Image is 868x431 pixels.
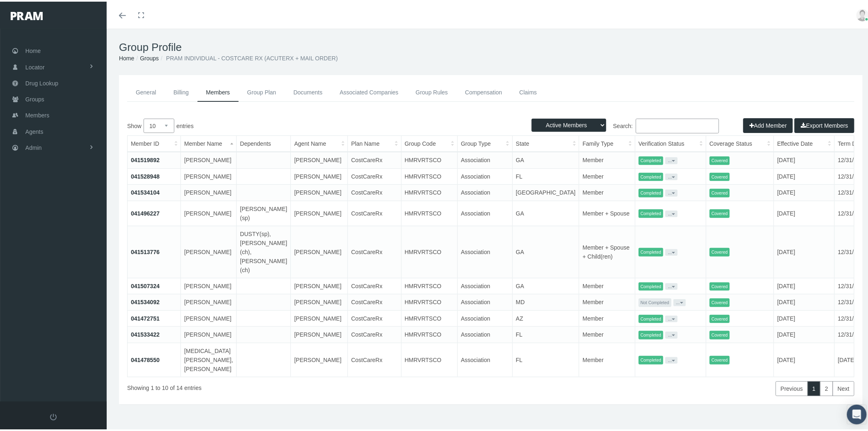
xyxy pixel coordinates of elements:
[639,313,664,322] span: Completed
[639,354,664,363] span: Completed
[401,309,457,325] td: HMRVRTSCO
[457,325,512,342] td: Association
[774,325,835,342] td: [DATE]
[239,82,285,100] a: Group Plan
[743,117,793,131] button: Add Member
[710,313,730,322] span: Covered
[512,325,579,342] td: FL
[401,341,457,375] td: HMRVRTSCO
[833,380,854,394] a: Next
[774,134,835,150] th: Effective Date: activate to sort column ascending
[639,281,664,289] span: Completed
[291,341,348,375] td: [PERSON_NAME]
[710,281,730,289] span: Covered
[665,209,678,215] button: ...
[579,276,635,293] td: Member
[144,117,174,131] select: Showentries
[674,298,686,304] button: ...
[795,117,854,131] button: Export Members
[710,171,730,180] span: Covered
[512,309,579,325] td: AZ
[348,309,401,325] td: CostCareRx
[291,134,348,150] th: Agent Name: activate to sort column ascending
[291,325,348,342] td: [PERSON_NAME]
[25,106,49,122] span: Members
[25,41,41,57] span: Home
[401,167,457,183] td: HMRVRTSCO
[636,117,719,132] input: Search:
[291,183,348,199] td: [PERSON_NAME]
[181,341,237,375] td: [MEDICAL_DATA][PERSON_NAME], [PERSON_NAME]
[457,150,512,167] td: Association
[774,167,835,183] td: [DATE]
[665,172,678,179] button: ...
[197,82,238,100] a: Members
[131,247,160,254] a: 041513776
[512,167,579,183] td: FL
[776,380,808,394] a: Previous
[128,134,181,150] th: Member ID: activate to sort column ascending
[348,134,401,150] th: Plan Name: activate to sort column ascending
[348,276,401,293] td: CostCareRx
[665,188,678,195] button: ...
[710,297,730,305] span: Covered
[457,199,512,224] td: Association
[131,155,160,162] a: 041519892
[579,183,635,199] td: Member
[131,297,160,304] a: 041534092
[579,325,635,342] td: Member
[774,276,835,293] td: [DATE]
[665,314,678,321] button: ...
[706,134,774,150] th: Coverage Status: activate to sort column ascending
[512,134,579,150] th: State: activate to sort column ascending
[639,246,664,255] span: Completed
[11,10,43,18] img: PRAM_20_x_78.png
[401,183,457,199] td: HMRVRTSCO
[457,341,512,375] td: Association
[512,224,579,276] td: GA
[401,134,457,150] th: Group Code: activate to sort column ascending
[131,209,160,215] a: 041496227
[25,74,58,89] span: Drug Lookup
[181,183,237,199] td: [PERSON_NAME]
[579,224,635,276] td: Member + Spouse + Child(ren)
[639,155,664,163] span: Completed
[457,276,512,293] td: Association
[25,90,44,105] span: Groups
[847,403,867,423] div: Open Intercom Messenger
[457,309,512,325] td: Association
[127,117,491,131] label: Show entries
[25,58,45,73] span: Locator
[131,172,160,178] a: 041528948
[710,155,730,163] span: Covered
[131,314,160,320] a: 041472751
[181,309,237,325] td: [PERSON_NAME]
[512,150,579,167] td: GA
[181,224,237,276] td: [PERSON_NAME]
[579,167,635,183] td: Member
[457,224,512,276] td: Association
[639,171,664,180] span: Completed
[774,309,835,325] td: [DATE]
[639,187,664,196] span: Completed
[579,150,635,167] td: Member
[407,82,457,100] a: Group Rules
[131,281,160,288] a: 041507324
[579,199,635,224] td: Member + Spouse
[774,150,835,167] td: [DATE]
[181,134,237,150] th: Member Name: activate to sort column descending
[579,309,635,325] td: Member
[491,117,720,132] label: Search:
[579,134,635,150] th: Family Type: activate to sort column ascending
[774,183,835,199] td: [DATE]
[181,325,237,342] td: [PERSON_NAME]
[348,325,401,342] td: CostCareRx
[511,82,546,100] a: Claims
[285,82,331,100] a: Documents
[710,208,730,216] span: Covered
[639,329,664,338] span: Completed
[291,224,348,276] td: [PERSON_NAME]
[348,224,401,276] td: CostCareRx
[291,199,348,224] td: [PERSON_NAME]
[512,183,579,199] td: [GEOGRAPHIC_DATA]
